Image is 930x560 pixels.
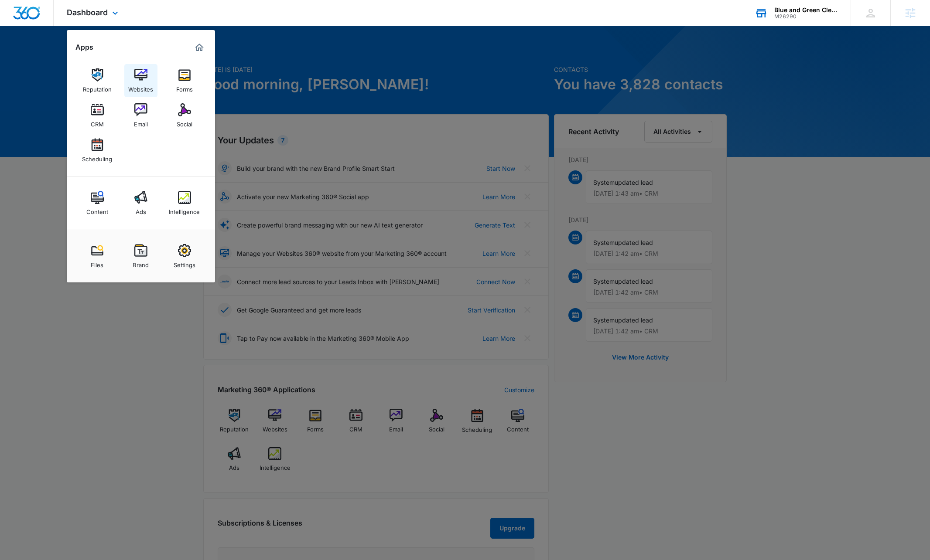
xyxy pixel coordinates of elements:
[134,116,148,128] div: Email
[83,81,112,93] div: Reputation
[174,257,195,268] div: Settings
[81,64,114,97] a: Reputation
[124,99,157,132] a: Email
[136,204,146,215] div: Ads
[169,204,200,215] div: Intelligence
[133,257,149,268] div: Brand
[128,81,153,93] div: Websites
[81,187,114,220] a: Content
[91,116,104,128] div: CRM
[91,257,103,268] div: Files
[168,64,201,97] a: Forms
[177,116,192,128] div: Social
[81,134,114,167] a: Scheduling
[774,7,838,14] div: account name
[168,187,201,220] a: Intelligence
[75,43,93,51] h2: Apps
[67,8,108,17] span: Dashboard
[124,240,157,273] a: Brand
[81,240,114,273] a: Files
[124,187,157,220] a: Ads
[176,81,193,93] div: Forms
[192,41,206,54] a: Marketing 360® Dashboard
[86,204,108,215] div: Content
[124,64,157,97] a: Websites
[81,99,114,132] a: CRM
[168,99,201,132] a: Social
[774,14,838,20] div: account id
[82,151,112,163] div: Scheduling
[168,240,201,273] a: Settings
